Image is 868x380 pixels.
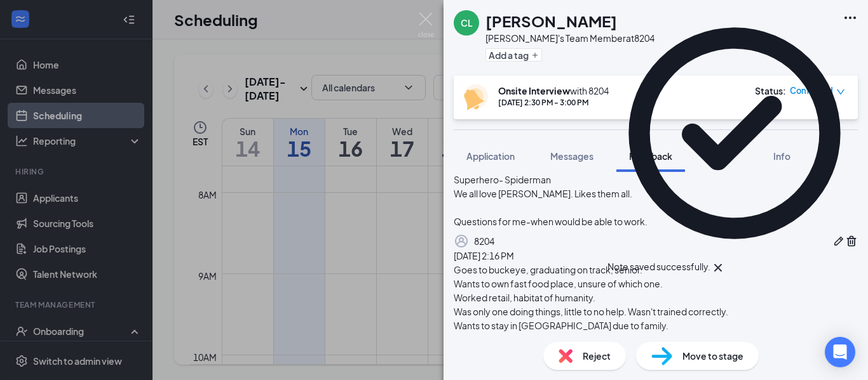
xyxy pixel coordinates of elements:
[583,349,611,363] span: Reject
[485,10,617,32] h1: [PERSON_NAME]
[531,51,539,59] svg: Plus
[682,349,743,363] span: Move to stage
[498,97,609,108] div: [DATE] 2:30 PM - 3:00 PM
[466,150,515,162] span: Application
[474,234,494,248] div: 8204
[461,16,473,29] div: CL
[607,6,862,260] svg: CheckmarkCircle
[498,85,570,96] b: Onsite Interview
[485,32,654,44] div: [PERSON_NAME]'s Team Member at 8204
[498,84,609,97] div: with 8204
[485,48,542,62] button: PlusAdd a tag
[607,260,710,275] div: Note saved successfully.
[454,233,469,249] svg: Profile
[550,150,593,162] span: Messages
[454,131,858,228] div: Strength- Being fast Weakness- Money. Counting wise. Tries to get better at it, wants to overcome...
[825,337,855,367] div: Open Intercom Messenger
[710,260,726,275] svg: Cross
[454,250,514,261] span: [DATE] 2:16 PM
